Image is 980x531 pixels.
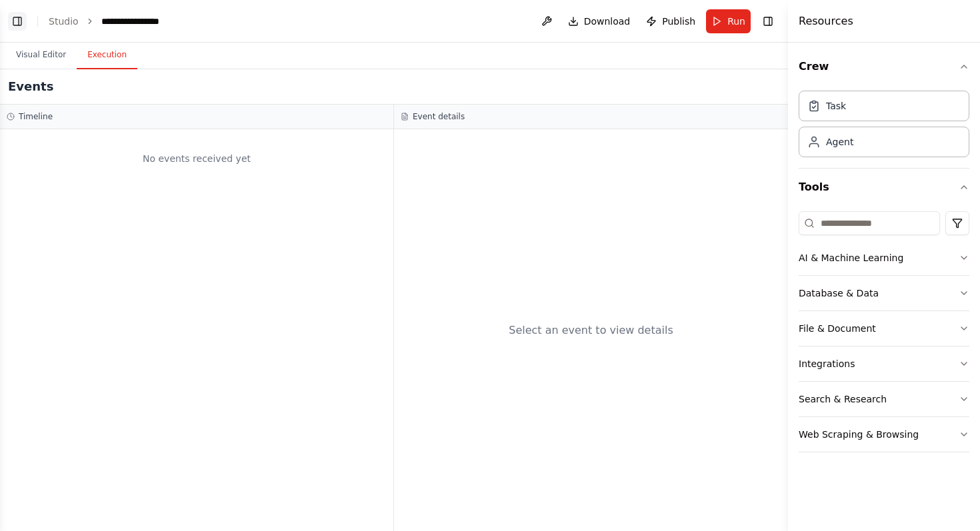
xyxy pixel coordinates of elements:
[799,85,969,168] div: Crew
[799,392,887,406] div: Search & Research
[799,13,853,29] h4: Resources
[826,99,846,113] div: Task
[727,15,745,28] span: Run
[799,382,969,416] button: Search & Research
[799,417,969,452] button: Web Scraping & Browsing
[799,346,969,381] button: Integrations
[509,322,673,338] div: Select an event to view details
[8,12,27,31] button: Show left sidebar
[413,111,465,122] h3: Event details
[799,276,969,310] button: Database & Data
[49,15,177,28] nav: breadcrumb
[799,428,919,441] div: Web Scraping & Browsing
[77,41,137,69] button: Execution
[799,169,969,206] button: Tools
[706,9,751,33] button: Run
[759,12,777,31] button: Hide right sidebar
[799,311,969,346] button: File & Document
[799,241,969,275] button: AI & Machine Learning
[799,357,855,370] div: Integrations
[8,77,53,96] h2: Events
[799,206,969,463] div: Tools
[19,111,53,122] h3: Timeline
[49,16,79,27] a: Studio
[799,286,879,300] div: Database & Data
[563,9,636,33] button: Download
[799,322,876,335] div: File & Document
[641,9,701,33] button: Publish
[584,15,631,28] span: Download
[7,136,387,181] div: No events received yet
[662,15,695,28] span: Publish
[799,251,903,265] div: AI & Machine Learning
[5,41,77,69] button: Visual Editor
[799,48,969,85] button: Crew
[826,135,853,149] div: Agent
